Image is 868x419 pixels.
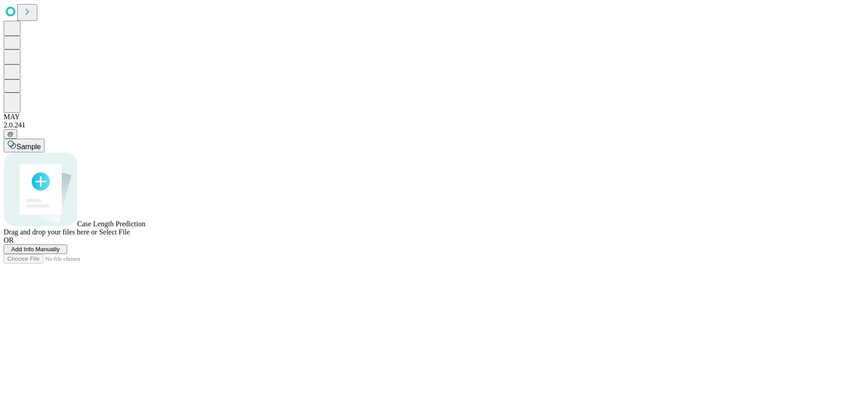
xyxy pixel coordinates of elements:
[4,121,864,129] div: 2.0.241
[16,143,41,151] span: Sample
[99,228,130,236] span: Select File
[4,244,67,254] button: Add Info Manually
[77,220,145,228] span: Case Length Prediction
[4,139,44,152] button: Sample
[4,129,17,139] button: @
[11,246,60,253] span: Add Info Manually
[4,236,14,244] span: OR
[7,131,14,137] span: @
[4,113,864,121] div: MAY
[4,228,97,236] span: Drag and drop your files here or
